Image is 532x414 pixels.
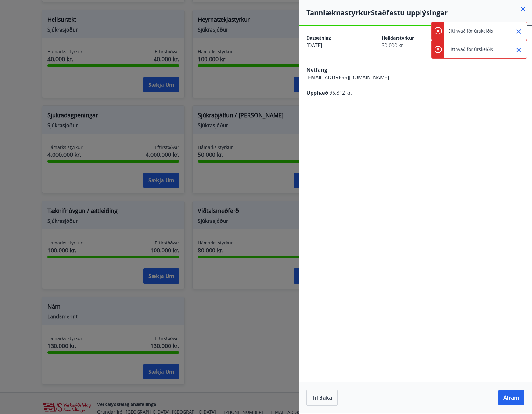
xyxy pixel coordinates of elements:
h4: Tannlæknastyrkur Staðfestu upplýsingar [306,8,532,17]
span: Dagsetning [306,35,331,41]
p: Eitthvað fór úrskeiðis [448,28,493,34]
button: Close [513,26,524,37]
button: Close [513,45,524,55]
span: Upphæð [306,89,328,96]
p: Eitthvað fór úrskeiðis [448,46,493,53]
button: Til baka [306,390,338,406]
span: [EMAIL_ADDRESS][DOMAIN_NAME] [306,74,389,81]
span: Heildarstyrkur [382,35,414,41]
span: 30.000 kr. [382,42,405,49]
span: 96.812 kr. [329,89,352,96]
button: Áfram [498,390,524,405]
span: [DATE] [306,42,322,49]
span: Netfang [306,66,327,73]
